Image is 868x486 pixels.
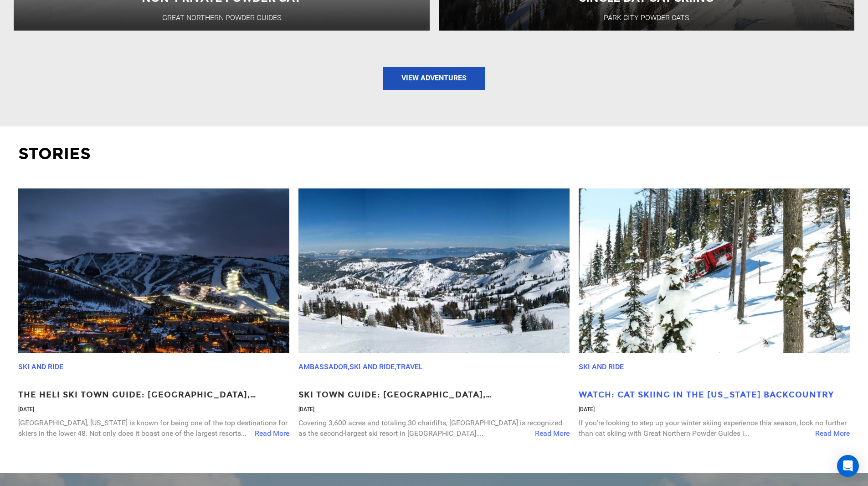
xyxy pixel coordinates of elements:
[18,406,289,413] p: [DATE]
[18,389,289,401] a: The Heli Ski Town Guide: [GEOGRAPHIC_DATA], [US_STATE]
[298,418,570,439] p: Covering 3,600 acres and totaling 30 chairlifts, [GEOGRAPHIC_DATA] is recognized as the second-la...
[18,418,289,439] p: [GEOGRAPHIC_DATA], [US_STATE] is known for being one of the top destinations for skiers in the lo...
[383,67,485,90] a: View Adventures
[837,455,859,477] div: Open Intercom Messenger
[255,429,289,439] span: Read More
[395,362,396,371] span: ,
[815,429,850,439] span: Read More
[579,362,624,371] a: Ski and Ride
[18,188,289,353] img: park-city-800x500.jpg
[18,362,63,371] a: Ski and Ride
[298,362,348,371] a: Ambassador
[579,406,850,413] p: [DATE]
[396,362,423,371] a: Travel
[535,429,570,439] span: Read More
[298,389,570,401] a: Ski Town Guide: [GEOGRAPHIC_DATA], [GEOGRAPHIC_DATA]
[348,362,349,371] span: ,
[18,142,850,166] p: Stories
[298,188,570,353] img: Squaw-Valley-Scenic-1-1-1-800x500.jpg
[579,389,850,401] a: Watch: Cat Skiing in the [US_STATE] Backcountry
[298,406,570,413] p: [DATE]
[579,188,850,353] img: slide-2-1800x760-1-800x500.jpg
[349,362,395,371] a: Ski and Ride
[579,418,850,439] p: If you’re looking to step up your winter skiing experience this season, look no further than cat ...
